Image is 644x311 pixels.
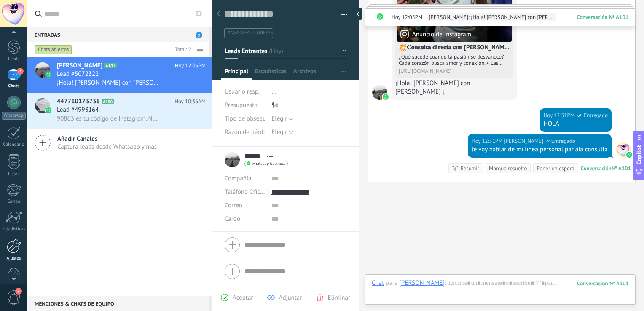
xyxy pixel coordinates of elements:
[225,188,268,196] span: Teléfono Oficina
[2,112,26,120] div: WhatsApp
[328,294,350,302] span: Eliminar
[2,256,26,261] div: Ajustes
[225,85,265,99] div: Usuario resp.
[2,172,26,177] div: Listas
[2,142,26,147] div: Calendario
[27,296,209,311] div: Menciones & Chats de equipo
[225,216,240,222] span: Cargo
[17,68,24,75] span: 2
[293,67,316,80] span: Archivos
[429,13,554,21] span: [PERSON_NAME]: ¡Hola! [PERSON_NAME] con [PERSON_NAME] ¡
[626,152,632,158] img: waba.svg
[175,62,206,70] span: Hoy 12:05PM
[46,107,51,113] img: icon
[225,185,265,199] button: Teléfono Oficina
[46,72,51,78] img: icon
[395,79,513,96] div: ¡Hola! [PERSON_NAME] con [PERSON_NAME] ¡
[57,135,159,143] span: Añadir Canales
[225,199,242,212] button: Correo
[102,99,114,104] span: A100
[551,137,575,145] span: Entregado
[225,129,271,135] span: Razón de pérdida
[104,63,116,68] span: A101
[279,294,302,302] span: Adjuntar
[383,94,389,100] img: waba.svg
[392,13,424,21] span: Hoy 12:05PM
[57,106,99,114] span: Lead #4993164
[537,164,574,172] div: Poner en espera
[399,43,510,52] h4: 💥𝐂𝐨𝐧𝐬𝐮𝐥𝐭𝐚 𝐝𝐢𝐫𝐞𝐜𝐭𝐚 𝐜𝐨𝐧 [PERSON_NAME]🔮
[15,288,22,295] span: 2
[460,164,479,172] div: Resumir
[581,165,612,172] div: Conversación
[577,280,629,287] div: 101
[400,30,471,38] div: Anuncio de Instagram
[386,279,397,287] span: para
[399,279,445,287] div: Daniel
[57,115,159,123] span: 90863 es tu código de Instagram. No lo compartas.
[2,56,26,62] div: Leads
[225,201,242,209] span: Correo
[616,142,631,158] span: Edinson perea campillo
[225,101,258,109] span: Presupuesto
[372,85,387,100] span: Daniel
[225,115,271,122] span: Tipo de obsequio
[27,57,212,93] a: avataricon[PERSON_NAME]A101Hoy 12:05PMLead #5072322¡Hola! [PERSON_NAME] con [PERSON_NAME] ¡
[584,111,608,120] span: Entregado
[399,54,510,66] div: ¿Qué sucede cuando la pasión se desvanece? Cada corazón busca amor y conexión. • Las distancias e...
[2,83,26,89] div: Chats
[271,115,287,123] span: Elegir
[228,30,273,36] span: #agregar etiquetas
[255,67,287,80] span: Estadísticas
[577,13,628,21] span: Conversación № A101
[271,88,276,96] span: ...
[233,294,253,302] span: Aceptar
[225,99,265,112] div: Presupuesto
[472,137,504,145] div: Hoy 12:51PM
[354,8,362,20] div: Ocultar
[271,99,347,112] div: $
[225,172,265,185] div: Compañía
[225,126,265,139] div: Razón de pérdida
[377,13,383,20] img: waba.svg
[399,68,510,74] div: [URL][DOMAIN_NAME]
[612,165,631,172] div: № A101
[174,97,206,106] span: Hoy 10:36AM
[57,79,159,87] span: ¡Hola! [PERSON_NAME] con [PERSON_NAME] ¡
[2,199,26,204] div: Correo
[225,88,260,96] span: Usuario resp.
[27,27,209,42] div: Entradas
[252,161,285,166] span: whatsapp business
[225,67,248,80] span: Principal
[635,145,643,165] span: Copilot
[57,62,102,70] span: [PERSON_NAME]
[504,137,543,145] span: Edinson perea campillo (Oficina de Venta)
[27,93,212,129] a: avataricon447710173736A100Hoy 10:36AMLead #499316490863 es tu código de Instagram. No lo compartas.
[196,32,202,38] span: 2
[472,145,608,154] div: te voy hablar de mi linea personal par ala consulta
[57,70,99,78] span: Lead #5072322
[489,164,527,172] div: Marque resuelto
[544,111,576,120] div: Hoy 12:51PM
[57,97,100,106] span: 447710173736
[35,45,72,55] div: Chats abiertos
[172,46,191,54] div: Total: 2
[2,226,26,232] div: Estadísticas
[225,212,265,226] div: Cargo
[445,279,446,287] span: :
[57,143,159,151] span: Captura leads desde Whatsapp y más!
[271,112,293,126] button: Elegir
[544,120,608,128] div: HOLA
[271,126,293,139] button: Elegir
[225,112,265,126] div: Tipo de obsequio
[191,42,209,57] button: Más
[271,128,287,136] span: Elegir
